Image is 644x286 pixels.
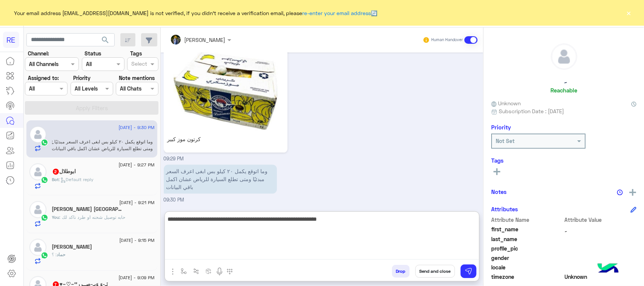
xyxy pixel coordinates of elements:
span: ِ [565,225,637,233]
button: Send and close [415,265,455,278]
span: Subscription Date : [DATE] [499,107,564,115]
a: كرتون موز كبير [164,38,288,152]
span: حماد [57,252,66,257]
span: You [52,214,60,220]
span: 09:30 PM [164,197,184,203]
button: create order [203,265,215,277]
span: [DATE] - 9:21 PM [119,199,154,206]
h5: حماد العنزي [52,244,92,250]
button: select flow [178,265,190,277]
img: hulul-logo.png [595,256,621,282]
label: Status [85,49,101,57]
button: Apply Filters [25,101,158,115]
a: re-enter your email address [303,10,371,16]
img: WhatsApp [41,176,48,184]
span: Attribute Name [491,216,563,224]
span: null [565,254,637,262]
span: : Default reply [59,177,94,182]
span: [DATE] - 9:27 PM [118,161,154,168]
img: WhatsApp [41,139,48,146]
img: 778867148003772.jpg [166,40,286,131]
label: Channel: [28,49,49,57]
span: وما اتوقع يكمل ٢٠ كيلو بس ابغى اعرف السعر مبدئيًا ومتى تطلع السيارة للرياض عشان اكمل باقي البيانات [52,139,153,151]
label: Tags [130,49,142,57]
img: defaultAdmin.png [29,201,46,218]
span: 09:29 PM [164,156,184,161]
img: create order [206,268,212,274]
div: Select [130,60,147,69]
img: defaultAdmin.png [29,239,46,256]
h6: Reachable [550,87,577,94]
h6: Notes [491,188,507,195]
img: defaultAdmin.png [551,44,577,69]
img: defaultAdmin.png [29,126,46,143]
label: Priority [73,74,91,82]
div: RE [3,32,19,48]
img: defaultAdmin.png [29,163,46,180]
img: make a call [227,269,233,275]
span: Attribute Value [565,216,637,224]
button: Drop [392,265,410,278]
h6: Tags [491,157,636,164]
label: Note mentions [119,74,155,82]
span: profile_pic [491,244,563,252]
span: gender [491,254,563,262]
img: WhatsApp [41,214,48,221]
span: حابه توصيل شحنه او طرد ناكد لك [60,214,126,220]
span: last_name [491,235,563,243]
span: Bot [52,177,59,182]
span: Unknown [491,99,521,107]
h6: Priority [491,124,511,131]
p: كرتون موز كبير [166,133,217,145]
span: Unknown [565,273,637,281]
span: 2 [53,169,59,175]
small: Human Handover [431,37,463,43]
p: 13/8/2025, 9:30 PM [164,165,277,194]
span: ؟ [52,252,57,257]
img: send message [465,268,472,275]
img: WhatsApp [41,252,48,259]
img: Trigger scenario [193,268,199,274]
h5: ابوطلال [52,168,76,175]
span: null [565,263,637,271]
img: send voice note [215,267,224,276]
span: [DATE] - 9:09 PM [118,274,154,281]
span: [DATE] - 9:30 PM [118,124,154,131]
img: notes [617,189,623,195]
button: × [625,9,633,17]
span: [DATE] - 9:15 PM [119,237,154,244]
label: Assigned to: [28,74,59,82]
span: timezone [491,273,563,281]
span: locale [491,263,563,271]
span: first_name [491,225,563,233]
img: send attachment [168,267,177,276]
h5: Nihad M. Almakki [52,206,124,212]
img: add [629,189,636,196]
h6: Attributes [491,206,518,212]
button: Trigger scenario [190,265,203,277]
span: search [101,35,110,45]
button: search [96,33,115,49]
img: select flow [181,268,187,274]
span: Your email address [EMAIL_ADDRESS][DOMAIN_NAME] is not verified, if you didn't receive a verifica... [14,9,378,17]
